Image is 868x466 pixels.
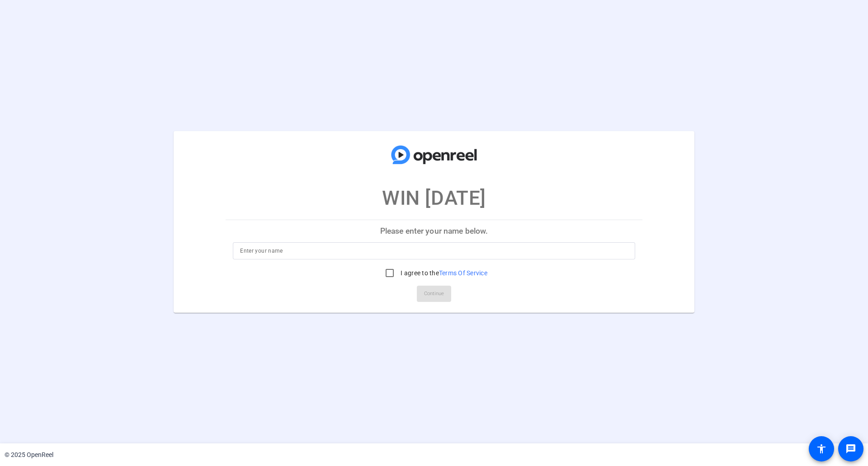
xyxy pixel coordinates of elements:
input: Enter your name [240,245,628,256]
div: © 2025 OpenReel [5,450,53,460]
img: company-logo [389,140,479,169]
mat-icon: message [845,443,856,454]
label: I agree to the [399,268,487,278]
p: Please enter your name below. [226,220,642,242]
mat-icon: accessibility [816,443,827,454]
a: Terms Of Service [439,269,487,277]
p: WIN [DATE] [382,183,486,213]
